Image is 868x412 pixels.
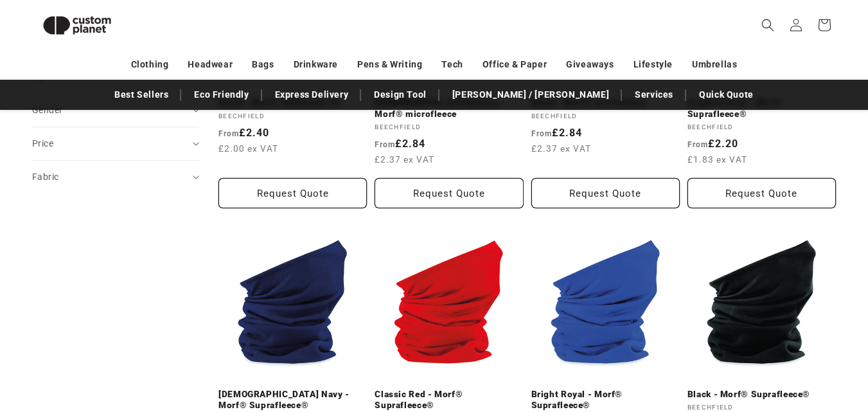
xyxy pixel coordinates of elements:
iframe: Chat Widget [653,273,868,412]
a: Bags [252,53,274,76]
a: Lifestyle [633,53,673,76]
a: Design Tool [368,84,433,106]
a: Umbrellas [692,53,737,76]
button: Request Quote [218,178,367,208]
span: Gender [32,105,62,115]
button: Request Quote [531,178,680,208]
a: Giveaways [566,53,614,76]
summary: Search [754,11,782,39]
a: Services [628,84,680,106]
summary: Price [32,127,199,160]
a: Graphite Grey - Morf® Suprafleece® [687,97,836,120]
a: Drinkware [294,53,338,76]
span: Fabric [32,172,58,182]
span: Price [32,138,53,148]
a: Eco Friendly [188,84,255,106]
a: Office & Paper [483,53,547,76]
a: Tech [441,53,463,76]
a: [DEMOGRAPHIC_DATA] Navy - Morf® microfleece [375,97,523,120]
a: [DEMOGRAPHIC_DATA] Navy - Morf® Suprafleece® [218,389,367,411]
a: Pens & Writing [357,53,422,76]
a: Bright Royal - Morf® Suprafleece® [531,389,680,411]
a: Best Sellers [108,84,175,106]
button: Request Quote [375,178,523,208]
a: Headwear [188,53,233,76]
a: Quick Quote [693,84,760,106]
a: [PERSON_NAME] / [PERSON_NAME] [446,84,616,106]
a: Clothing [131,53,169,76]
a: Classic Red - Morf® Suprafleece® [375,389,523,411]
button: Request Quote [687,178,836,208]
a: Express Delivery [269,84,355,106]
summary: Fabric (0 selected) [32,161,199,193]
img: Custom Planet [32,5,122,46]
